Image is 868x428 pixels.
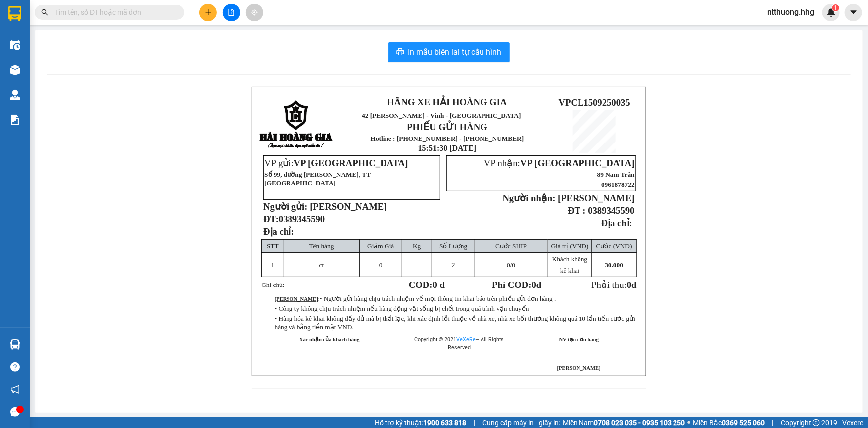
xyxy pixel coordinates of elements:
strong: Hotline : [PHONE_NUMBER] - [PHONE_NUMBER] [371,135,524,142]
img: warehouse-icon [10,90,20,100]
span: 0 [507,261,510,269]
span: Tên hàng [309,242,334,250]
strong: Địa chỉ: [601,218,632,228]
span: • Hàng hóa kê khai không đầy đủ mà bị thất lạc, khi xác định lỗi thuộc về nhà xe, nhà xe bồi thườ... [275,315,636,331]
span: [PERSON_NAME] [558,193,634,203]
span: ⚪️ [687,421,690,425]
span: VPCL1509250035 [559,97,630,108]
strong: HÃNG XE HẢI HOÀNG GIA [387,97,507,107]
strong: Người nhận: [503,193,556,203]
strong: 1900 633 818 [423,419,466,427]
span: • Công ty không chịu trách nhiệm nếu hàng động vật sống bị chết trong quá trình vận chuyển [275,305,529,312]
img: solution-icon [10,115,20,125]
span: | [772,417,773,428]
span: 30.000 [605,261,623,269]
span: Cước SHIP [495,242,527,250]
span: VP [GEOGRAPHIC_DATA] [520,158,635,168]
img: warehouse-icon [10,40,20,50]
span: Hỗ trợ kỹ thuật: [375,417,466,428]
span: 89 Nam Trân [597,171,635,178]
span: Copyright © 2021 – All Rights Reserved [414,336,504,351]
span: copyright [813,419,820,426]
span: In mẫu biên lai tự cấu hình [408,46,502,58]
span: Miền Bắc [693,417,765,428]
button: file-add [223,4,240,21]
span: | [474,417,475,428]
span: Giảm Giá [367,242,394,250]
span: caret-down [849,8,858,17]
span: 15:51:30 [DATE] [418,144,477,152]
span: 0 [627,280,631,290]
strong: PHIẾU GỬI HÀNG [407,122,487,132]
span: VP nhận: [484,158,635,168]
span: Địa chỉ: [263,226,294,237]
span: VP [GEOGRAPHIC_DATA] [294,158,408,168]
span: VP gửi: [264,158,408,168]
span: ct [319,261,324,269]
span: [PERSON_NAME] [310,201,386,212]
span: ntthuong.hhg [759,6,822,18]
input: Tìm tên, số ĐT hoặc mã đơn [55,7,172,18]
span: 42 [PERSON_NAME] - Vinh - [GEOGRAPHIC_DATA] [362,112,521,119]
img: icon-new-feature [827,8,836,17]
span: Cước (VNĐ) [596,242,632,250]
strong: NV tạo đơn hàng [559,337,599,342]
span: plus [205,9,212,16]
span: Cung cấp máy in - giấy in: [482,417,560,428]
span: 0 [379,261,383,269]
span: Giá trị (VNĐ) [551,242,589,250]
span: đ [631,280,636,290]
span: Phải thu: [591,280,636,290]
span: [PERSON_NAME] [557,365,601,371]
strong: ĐT: [263,214,325,224]
span: 0389345590 [279,214,325,224]
span: printer [396,48,404,57]
img: warehouse-icon [10,65,20,75]
span: /0 [507,261,515,269]
span: : [275,296,556,302]
strong: Xác nhận của khách hàng [299,337,360,342]
span: Khách không kê khai [552,255,587,274]
span: STT [267,242,279,250]
span: 0389345590 [588,205,634,216]
span: • Người gửi hàng chịu trách nhiệm về mọi thông tin khai báo trên phiếu gửi đơn hàng . [320,295,556,302]
button: aim [246,4,263,21]
sup: 1 [832,4,839,11]
span: file-add [228,9,235,16]
span: 2 [452,261,455,269]
strong: ĐT : [568,205,585,216]
strong: 0369 525 060 [722,419,765,427]
span: Số 99, đường [PERSON_NAME], TT [GEOGRAPHIC_DATA] [264,171,371,187]
span: 0 đ [433,280,445,290]
span: message [10,407,20,417]
strong: 0708 023 035 - 0935 103 250 [594,419,685,427]
span: Kg [413,242,421,250]
button: printerIn mẫu biên lai tự cấu hình [388,42,510,62]
span: Miền Nam [563,417,685,428]
strong: Người gửi: [263,201,307,212]
strong: [PERSON_NAME] [275,296,318,302]
span: notification [10,385,20,394]
span: 0 [532,280,536,290]
span: question-circle [10,362,20,372]
strong: COD: [409,280,445,290]
strong: Phí COD: đ [492,280,541,290]
span: search [41,9,48,16]
span: 1 [271,261,275,269]
span: 1 [834,4,837,11]
button: caret-down [845,4,862,21]
a: VeXeRe [456,336,476,343]
span: aim [251,9,258,16]
span: Ghi chú: [261,281,284,288]
img: logo [259,100,334,149]
img: warehouse-icon [10,339,20,350]
img: logo-vxr [8,6,21,21]
span: 0961878722 [601,181,635,188]
button: plus [199,4,217,21]
span: Số Lượng [439,242,467,250]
